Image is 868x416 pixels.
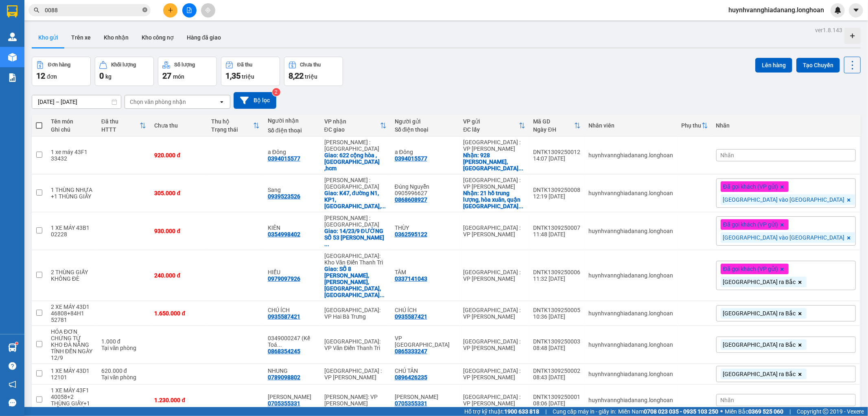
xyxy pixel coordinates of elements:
[154,122,203,129] div: Chưa thu
[324,139,387,152] div: [PERSON_NAME] : [GEOGRAPHIC_DATA]
[464,139,525,152] div: [GEOGRAPHIC_DATA] : VP [PERSON_NAME]
[324,177,387,190] div: [PERSON_NAME] : [GEOGRAPHIC_DATA]
[324,307,387,320] div: [GEOGRAPHIC_DATA]: VP Hai Bà Trưng
[589,310,673,317] div: huynhvannghiadanang.longhoan
[721,397,735,403] span: Nhãn
[748,408,783,415] strong: 0369 525 060
[15,342,18,345] sup: 1
[174,62,195,68] div: Số lượng
[111,62,136,68] div: Khối lượng
[219,99,225,105] svg: open
[589,152,673,158] div: huynhvannghiadanang.longhoan
[533,313,581,320] div: 10:36 [DATE]
[36,71,45,81] span: 12
[173,73,184,80] span: món
[237,62,252,68] div: Đã thu
[519,165,524,172] span: ...
[268,155,300,162] div: 0394015577
[553,407,616,416] span: Cung cấp máy in - giấy in:
[395,275,427,282] div: 0337141043
[268,193,300,200] div: 0939523526
[8,33,17,41] img: warehouse-icon
[682,122,702,129] div: Phụ thu
[51,149,93,162] div: 1 xe máy 43F1 33432
[9,399,16,407] span: message
[723,370,796,378] span: [GEOGRAPHIC_DATA] ra Bắc
[722,5,831,15] span: huynhvannghiadanang.longhoan
[464,126,519,133] div: ĐC lấy
[395,225,455,231] div: THÙY
[395,126,455,133] div: Số điện thoại
[464,118,519,125] div: VP gửi
[268,117,316,124] div: Người nhận
[395,149,455,155] div: a Đông
[464,152,525,172] div: Nhận: 928 Nguyễn Lương Bằng, phường hoà hiệp nam, Liên Chiểu Đà Nẵng
[180,28,227,47] button: Hàng đã giao
[533,374,581,381] div: 08:43 [DATE]
[464,190,525,209] div: Nhận: 21 hồ trung lượng, hòa xuân, quận cẩm lệ đà nẵng.
[268,231,300,238] div: 0354998402
[395,368,455,374] div: CHÚ TÂN
[723,221,778,228] span: Đã gọi khách (VP gửi)
[464,269,525,282] div: [GEOGRAPHIC_DATA] : VP [PERSON_NAME]
[48,62,70,68] div: Đơn hàng
[723,341,796,348] span: [GEOGRAPHIC_DATA] ra Bắc
[154,272,203,279] div: 240.000 đ
[464,307,525,320] div: [GEOGRAPHIC_DATA] : VP [PERSON_NAME]
[395,335,455,348] div: VP Đà Nẵng
[589,341,673,348] div: huynhvannghiadanang.longhoan
[395,348,427,354] div: 0865333247
[163,3,177,18] button: plus
[723,183,778,190] span: Đã gọi khách (VP gửi)
[533,368,581,374] div: DNTK1309250002
[716,122,856,129] div: Nhãn
[395,374,427,381] div: 0896426235
[395,231,427,238] div: 0362595122
[51,126,93,133] div: Ghi chú
[101,118,140,125] div: Đã thu
[529,115,585,136] th: Toggle SortBy
[464,225,525,238] div: [GEOGRAPHIC_DATA] : VP [PERSON_NAME]
[533,307,581,313] div: DNTK1309250005
[533,338,581,345] div: DNTK1309250003
[154,397,203,403] div: 1.230.000 đ
[51,328,93,361] div: HÓA ĐƠN CHỨNG TỪ KHO ĐÀ NẴNG TÍNH ĐẾN NGÀY 12/9
[464,338,525,351] div: [GEOGRAPHIC_DATA] : VP [PERSON_NAME]
[533,187,581,193] div: DNTK1309250008
[242,73,254,80] span: triệu
[589,371,673,377] div: huynhvannghiadanang.longhoan
[395,183,455,196] div: Đúng Nguyễn 0905996627
[381,203,386,209] span: ...
[154,152,203,158] div: 920.000 đ
[720,410,723,413] span: ⚪️
[207,115,264,136] th: Toggle SortBy
[105,73,112,80] span: kg
[268,275,300,282] div: 0979097926
[324,266,387,298] div: Giao: SỐ 8 TRẦN CỪ,KHAI QUANG,VĨNH YÊN,VĨNH PHÚC
[201,3,215,18] button: aim
[7,5,17,18] img: logo-vxr
[834,7,842,14] img: icon-new-feature
[51,225,93,238] div: 1 XE MÁY 43B1 02228
[324,368,387,381] div: [GEOGRAPHIC_DATA] : VP [PERSON_NAME]
[268,187,316,193] div: Sang
[533,118,574,125] div: Mã GD
[589,272,673,279] div: huynhvannghiadanang.longhoan
[849,3,863,18] button: caret-down
[101,338,146,345] div: 1.000 đ
[789,407,791,416] span: |
[395,307,455,313] div: CHÚ ÍCH
[142,7,147,14] span: close-circle
[101,345,146,351] div: Tại văn phòng
[182,3,197,18] button: file-add
[268,374,300,381] div: 0789098802
[51,368,93,381] div: 1 XE MÁY 43D1 12101
[268,400,300,407] div: 0705355331
[162,71,171,81] span: 27
[533,149,581,155] div: DNTK1309250012
[142,7,147,12] span: close-circle
[796,58,840,73] button: Tạo Chuyến
[725,407,783,416] span: Miền Bắc
[9,362,16,370] span: question-circle
[135,28,180,47] button: Kho công nợ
